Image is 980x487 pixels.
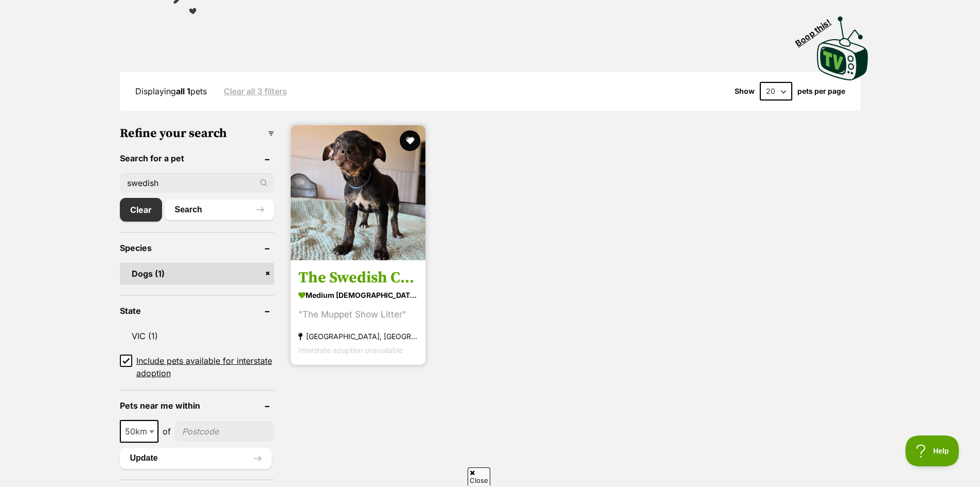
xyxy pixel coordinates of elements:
[120,198,162,222] a: Clear
[136,355,274,379] span: Include pets available for interstate adoption
[120,126,274,141] h3: Refine your search
[175,422,274,441] input: postcode
[298,346,403,355] span: Interstate adoption unavailable
[298,308,418,322] div: "The Muppet Show Litter"
[291,125,425,260] img: The Swedish Chef - Australian Kelpie x American Staffordshire Terrier x Labrador Retriever Dog
[120,325,274,347] a: VIC (1)
[120,420,158,443] span: 50km
[135,86,207,96] span: Displaying pets
[291,260,425,365] a: The Swedish Chef medium [DEMOGRAPHIC_DATA] Dog "The Muppet Show Litter" [GEOGRAPHIC_DATA], [GEOGR...
[120,448,272,468] button: Update
[120,263,274,284] a: Dogs (1)
[176,86,190,96] strong: all 1
[163,425,171,438] span: of
[817,16,868,80] img: PetRescue TV logo
[120,355,274,379] a: Include pets available for interstate adoption
[120,154,274,163] header: Search for a pet
[224,87,287,96] a: Clear all 3 filters
[120,243,274,253] header: Species
[817,7,868,82] a: Boop this!
[298,329,418,343] strong: [GEOGRAPHIC_DATA], [GEOGRAPHIC_DATA]
[120,401,274,410] header: Pets near me within
[120,306,274,315] header: State
[735,87,755,95] span: Show
[120,173,274,193] input: Toby
[905,435,959,466] iframe: Help Scout Beacon - Open
[298,268,418,288] h3: The Swedish Chef
[797,87,845,95] label: pets per page
[121,424,157,439] span: 50km
[165,199,274,220] button: Search
[298,288,418,303] strong: medium [DEMOGRAPHIC_DATA] Dog
[793,11,841,48] span: Boop this!
[400,130,420,151] button: favourite
[468,467,490,485] span: Close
